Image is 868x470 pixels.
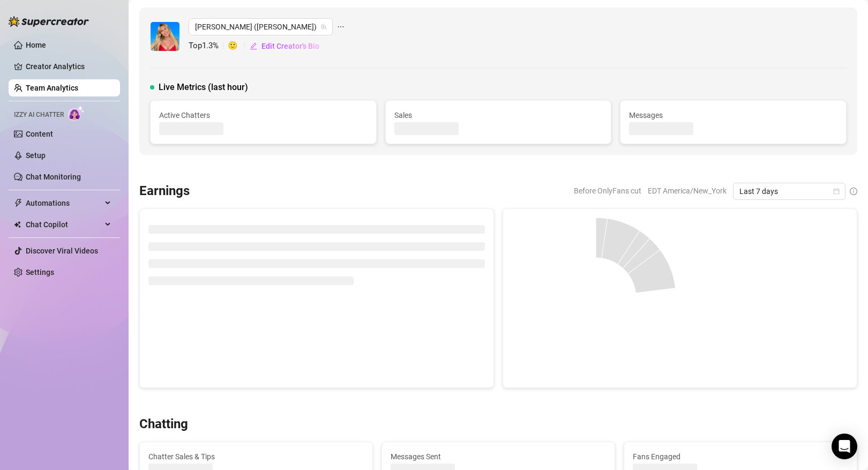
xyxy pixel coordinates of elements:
span: Active Chatters [159,109,368,121]
span: team [320,24,327,30]
span: Messages [629,109,837,121]
a: Setup [26,151,46,160]
span: Live Metrics (last hour) [159,81,248,94]
img: logo-BBDzfeDw.svg [9,16,89,27]
span: Chat Copilot [26,216,102,233]
span: calendar [833,188,840,195]
h3: Earnings [139,183,190,200]
img: Ashley [151,22,179,51]
span: 🙂 [228,40,249,53]
span: Izzy AI Chatter [14,110,64,120]
span: Edit Creator's Bio [261,42,319,50]
img: AI Chatter [68,106,85,121]
span: EDT America/New_York [648,183,727,199]
span: edit [250,42,257,50]
span: info-circle [850,188,857,195]
span: ellipsis [337,18,345,35]
img: Chat Copilot [14,221,21,228]
a: Content [26,130,53,138]
h3: Chatting [139,416,188,433]
button: Edit Creator's Bio [249,38,320,55]
span: Ashley (ashley-davis) [195,19,326,35]
span: Before OnlyFans cut [574,183,641,199]
a: Home [26,41,46,49]
span: Messages Sent [391,451,606,462]
span: Fans Engaged [633,451,848,462]
span: Sales [394,109,603,121]
span: Last 7 days [739,183,839,199]
span: thunderbolt [14,199,23,207]
span: Top 1.3 % [189,40,228,53]
div: Open Intercom Messenger [832,434,857,459]
span: Chatter Sales & Tips [148,451,364,462]
a: Chat Monitoring [26,173,81,181]
a: Team Analytics [26,84,78,92]
a: Creator Analytics [26,58,111,75]
a: Discover Viral Videos [26,247,98,255]
a: Settings [26,268,54,277]
span: Automations [26,195,102,212]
